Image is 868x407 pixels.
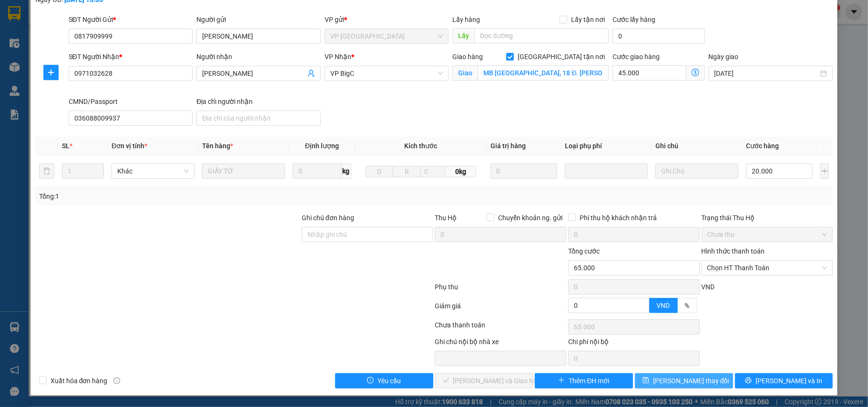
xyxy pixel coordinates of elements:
[478,65,609,81] input: Giao tận nơi
[69,51,193,62] div: SĐT Người Nhận
[567,14,609,25] span: Lấy tận nơi
[707,261,827,275] span: Chọn HT Thanh Toán
[196,51,321,62] div: Người nhận
[302,227,433,242] input: Ghi chú đơn hàng
[196,96,321,107] div: Địa chỉ người nhận
[117,164,189,178] span: Khác
[613,65,686,81] input: Cước giao hàng
[62,142,70,150] span: SL
[330,66,443,81] span: VP BigC
[569,376,609,386] span: Thêm ĐH mới
[653,376,729,386] span: [PERSON_NAME] thay đổi
[756,376,822,386] span: [PERSON_NAME] và In
[707,227,827,242] span: Chưa thu
[435,214,457,222] span: Thu Hộ
[490,142,526,150] span: Giá trị hàng
[452,53,483,61] span: Giao hàng
[452,65,478,81] span: Giao
[393,166,421,177] input: R
[735,373,833,388] button: printer[PERSON_NAME] và In
[715,68,819,79] input: Ngày giao
[325,14,449,25] div: VP gửi
[196,111,321,126] input: Địa chỉ của người nhận
[378,376,401,386] span: Yêu cầu
[535,373,633,388] button: plusThêm ĐH mới
[69,96,193,107] div: CMND/Passport
[820,163,829,179] button: plus
[745,377,752,385] span: printer
[39,191,336,202] div: Tổng: 1
[490,163,557,179] input: 0
[44,69,58,76] span: plus
[657,302,670,309] span: VND
[746,142,779,150] span: Cước hàng
[366,166,394,177] input: D
[558,377,565,385] span: plus
[435,373,533,388] button: check[PERSON_NAME] và Giao hàng
[692,69,699,76] span: dollar-circle
[655,163,738,179] input: Ghi Chú
[702,283,715,291] span: VND
[702,247,765,255] label: Hình thức thanh toán
[305,142,339,150] span: Định lượng
[452,28,474,43] span: Lấy
[452,16,480,23] span: Lấy hàng
[514,51,609,62] span: [GEOGRAPHIC_DATA] tận nơi
[652,137,742,155] th: Ghi chú
[43,65,59,80] button: plus
[635,373,733,388] button: save[PERSON_NAME] thay đổi
[420,166,446,177] input: C
[435,336,566,351] div: Ghi chú nội bộ nhà xe
[576,213,661,223] span: Phí thu hộ khách nhận trả
[685,302,690,309] span: %
[568,247,600,255] span: Tổng cước
[709,53,739,61] label: Ngày giao
[202,142,233,150] span: Tên hàng
[47,376,112,386] span: Xuất hóa đơn hàng
[561,137,652,155] th: Loại phụ phí
[404,142,437,150] span: Kích thước
[335,373,433,388] button: exclamation-circleYêu cầu
[474,28,609,43] input: Dọc đường
[202,163,285,179] input: VD: Bàn, Ghế
[325,53,351,61] span: VP Nhận
[196,14,321,25] div: Người gửi
[39,163,54,179] button: delete
[494,213,566,223] span: Chuyển khoản ng. gửi
[367,377,374,385] span: exclamation-circle
[446,166,476,177] span: 0kg
[330,29,443,43] span: VP Nam Định
[434,301,567,317] div: Giảm giá
[613,53,660,61] label: Cước giao hàng
[112,142,147,150] span: Đơn vị tính
[613,29,705,44] input: Cước lấy hàng
[113,377,120,384] span: info-circle
[69,14,193,25] div: SĐT Người Gửi
[307,70,315,77] span: user-add
[568,336,700,351] div: Chi phí nội bộ
[702,213,833,223] div: Trạng thái Thu Hộ
[302,214,354,222] label: Ghi chú đơn hàng
[434,320,567,336] div: Chưa thanh toán
[643,377,649,385] span: save
[613,16,655,23] label: Cước lấy hàng
[434,282,567,298] div: Phụ thu
[342,163,351,179] span: kg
